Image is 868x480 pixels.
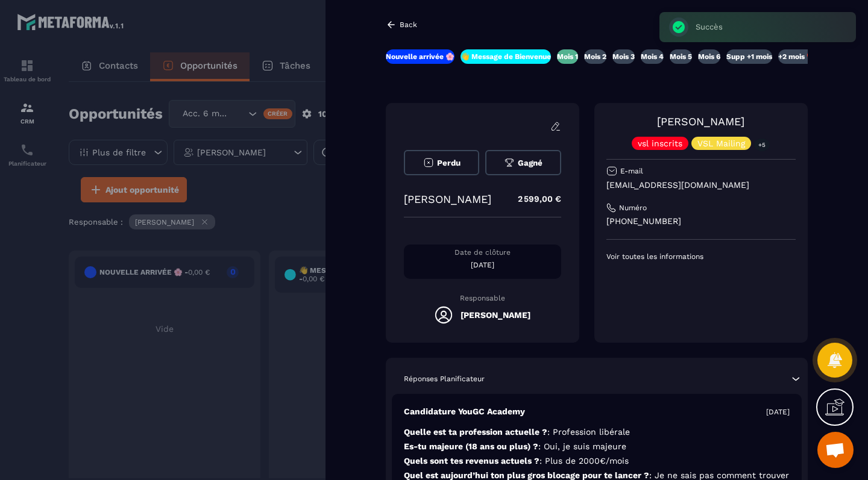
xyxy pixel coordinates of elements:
a: [PERSON_NAME] [657,115,744,128]
p: [PHONE_NUMBER] [606,216,796,227]
p: Quels sont tes revenus actuels ? [404,455,790,467]
p: Candidature YouGC Academy [404,406,525,417]
button: Perdu [404,150,479,175]
p: Es-tu majeure (18 ans ou plus) ? [404,441,790,452]
span: : Plus de 2000€/mois [539,456,629,466]
p: VSL Mailing [697,139,745,148]
a: Ouvrir le chat [817,432,854,468]
span: Gagné [518,158,542,167]
span: Perdu [437,158,461,167]
p: [EMAIL_ADDRESS][DOMAIN_NAME] [606,179,796,191]
p: Date de clôture [404,248,561,257]
p: [PERSON_NAME] [404,193,491,205]
span: : Oui, je suis majeure [538,441,626,451]
span: : Profession libérale [547,427,630,437]
p: Quelle est ta profession actuelle ? [404,426,790,438]
p: [DATE] [766,407,790,417]
p: Numéro [619,203,647,213]
p: Voir toutes les informations [606,252,796,261]
button: Gagné [485,150,561,175]
h5: [PERSON_NAME] [461,310,530,320]
p: Responsable [404,294,561,302]
p: +5 [754,139,770,151]
p: vsl inscrits [638,139,682,148]
p: E-mail [620,166,643,176]
p: [DATE] [404,260,561,270]
p: Réponses Planificateur [404,374,485,384]
p: 2 599,00 € [506,187,561,211]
